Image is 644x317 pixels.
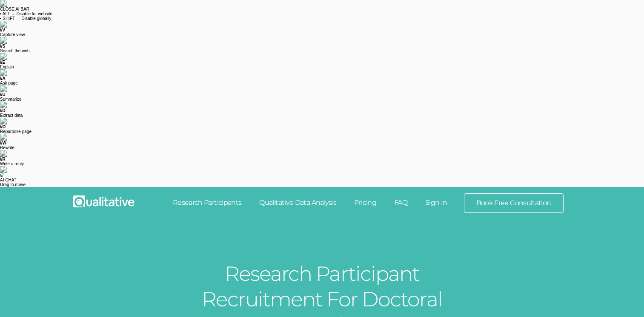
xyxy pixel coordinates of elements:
a: Book Free Consultation [464,194,563,212]
a: Sign In [416,193,456,212]
a: Qualitative Data Analysis [250,193,345,212]
img: Qualitative [73,195,135,207]
a: Research Participants [164,193,251,212]
a: FAQ [385,193,416,212]
a: Pricing [345,193,385,212]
